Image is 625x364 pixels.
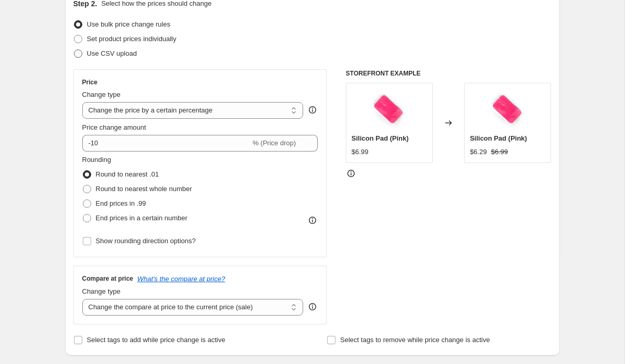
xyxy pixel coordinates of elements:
[82,78,97,86] h3: Price
[307,105,318,115] div: help
[470,134,527,142] span: Silicon Pad (Pink)
[346,69,552,78] h6: STOREFRONT EXAMPLE
[87,336,226,344] span: Select tags to add while price change is active
[491,147,508,157] strike: $6.99
[96,237,196,245] span: Show rounding direction options?
[82,135,251,152] input: -15
[470,147,487,157] div: $6.29
[96,214,187,222] span: End prices in a certain number
[352,147,369,157] div: $6.99
[96,170,159,178] span: Round to nearest .01
[87,49,137,57] span: Use CSV upload
[82,156,111,164] span: Rounding
[96,185,192,193] span: Round to nearest whole number
[96,199,146,207] span: End prices in .99
[87,35,177,43] span: Set product prices individually
[137,275,226,283] button: What's the compare at price?
[307,302,318,312] div: help
[82,274,133,283] h3: Compare at price
[340,336,490,344] span: Select tags to remove while price change is active
[82,287,121,295] span: Change type
[253,139,296,147] span: % (Price drop)
[82,91,121,98] span: Change type
[368,89,410,130] img: Siliconpads_8d5a3f48-c2ed-46bf-8155-80ae15a297d7_80x.jpg
[487,89,529,130] img: Siliconpads_8d5a3f48-c2ed-46bf-8155-80ae15a297d7_80x.jpg
[352,134,409,142] span: Silicon Pad (Pink)
[87,20,170,28] span: Use bulk price change rules
[82,123,146,131] span: Price change amount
